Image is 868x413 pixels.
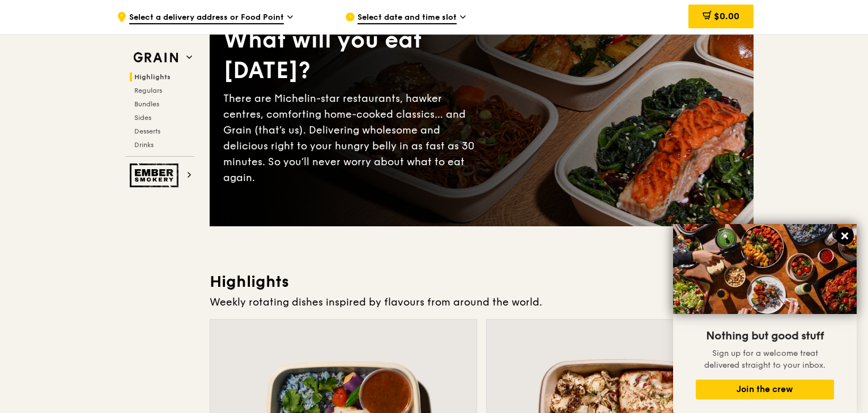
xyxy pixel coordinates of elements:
div: Weekly rotating dishes inspired by flavours from around the world. [210,294,754,310]
span: Sign up for a welcome treat delivered straight to your inbox. [704,349,826,370]
img: Grain web logo [130,48,182,68]
span: Select a delivery address or Food Point [129,12,284,24]
span: Bundles [134,100,159,108]
img: DSC07876-Edit02-Large.jpeg [673,224,857,314]
button: Join the crew [696,380,834,399]
span: Select date and time slot [358,12,457,24]
div: What will you eat [DATE]? [223,25,482,86]
span: Desserts [134,127,160,135]
span: Sides [134,114,151,122]
span: Nothing but good stuff [706,329,824,343]
span: $0.00 [714,11,739,21]
button: Close [836,227,854,245]
span: Drinks [134,141,154,149]
div: There are Michelin-star restaurants, hawker centres, comforting home-cooked classics… and Grain (... [223,91,482,186]
span: Regulars [134,87,162,94]
span: Highlights [134,73,171,81]
img: Ember Smokery web logo [130,164,182,187]
h3: Highlights [210,272,754,292]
